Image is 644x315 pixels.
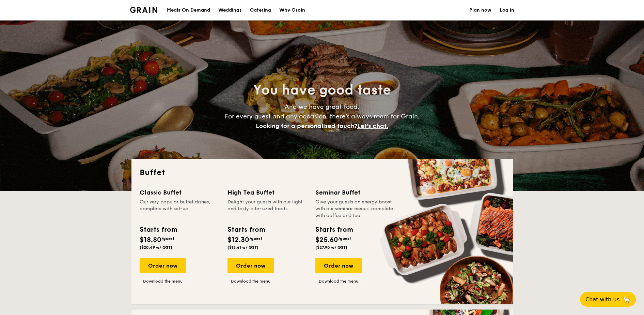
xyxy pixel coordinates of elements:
div: Classic Buffet [140,188,219,197]
div: Starts from [140,225,177,235]
button: Chat with us🦙 [580,292,636,307]
a: Logotype [130,7,158,13]
span: Let's chat. [357,122,388,130]
div: Give your guests an energy boost with our seminar menus, complete with coffee and tea. [315,199,395,219]
a: Download the menu [140,278,186,284]
div: Starts from [227,225,265,235]
a: Download the menu [315,278,362,284]
span: ($20.49 w/ GST) [140,245,172,250]
div: Order now [227,258,274,273]
div: Delight your guests with our light and tasty bite-sized treats. [227,199,307,219]
span: /guest [249,236,262,241]
span: Chat with us [585,296,619,303]
img: Grain [130,7,158,13]
div: Order now [315,258,362,273]
a: Download the menu [227,278,274,284]
span: $25.60 [315,236,338,244]
div: Seminar Buffet [315,188,395,197]
div: Starts from [315,225,352,235]
div: Order now [140,258,186,273]
div: High Tea Buffet [227,188,307,197]
span: 🦙 [622,296,630,303]
span: $18.80 [140,236,161,244]
span: ($27.90 w/ GST) [315,245,347,250]
span: ($13.41 w/ GST) [227,245,258,250]
span: You have good taste [253,82,391,98]
span: And we have great food. For every guest and any occasion, there’s always room for Grain. [225,103,420,130]
span: $12.30 [227,236,249,244]
div: Our very popular buffet dishes, complete with set-up. [140,199,219,219]
span: /guest [161,236,174,241]
span: Looking for a personalised touch? [256,122,357,130]
h2: Buffet [140,167,505,178]
span: /guest [338,236,351,241]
